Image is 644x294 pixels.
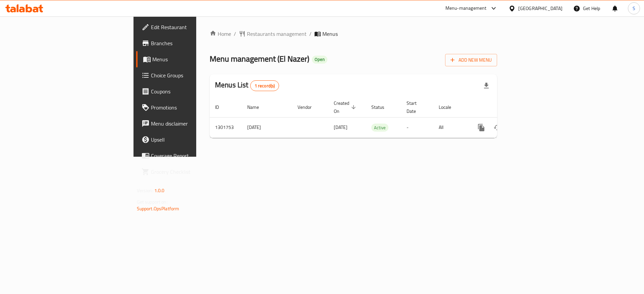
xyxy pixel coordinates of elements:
[215,80,279,91] h2: Menus List
[137,186,153,195] span: Version:
[489,120,505,136] button: Change Status
[136,35,241,51] a: Branches
[473,120,489,136] button: more
[210,51,309,66] span: Menu management ( El Nazer )
[334,123,347,132] span: [DATE]
[239,30,307,38] a: Restaurants management
[247,30,307,38] span: Restaurants management
[247,103,268,111] span: Name
[439,103,460,111] span: Locale
[136,83,241,99] a: Coupons
[433,117,468,138] td: All
[298,103,320,111] span: Vendor
[136,19,241,35] a: Edit Restaurant
[371,124,388,132] span: Active
[210,97,543,138] table: enhanced table
[151,168,236,176] span: Grocery Checklist
[468,97,543,118] th: Actions
[251,83,279,89] span: 1 record(s)
[151,103,236,112] span: Promotions
[151,152,236,160] span: Coverage Report
[478,78,494,94] div: Export file
[371,124,388,132] div: Active
[151,136,236,144] span: Upsell
[151,23,236,31] span: Edit Restaurant
[136,164,241,180] a: Grocery Checklist
[334,99,358,115] span: Created On
[151,87,236,95] span: Coupons
[322,30,338,38] span: Menus
[136,148,241,164] a: Coverage Report
[210,30,497,38] nav: breadcrumb
[242,117,292,138] td: [DATE]
[136,116,241,132] a: Menu disclaimer
[309,30,312,38] li: /
[151,71,236,79] span: Choice Groups
[137,204,179,213] a: Support.OpsPlatform
[151,120,236,128] span: Menu disclaimer
[450,56,492,64] span: Add New Menu
[152,55,236,63] span: Menus
[151,39,236,47] span: Branches
[445,54,497,66] button: Add New Menu
[215,103,228,111] span: ID
[633,5,635,12] span: S
[312,57,327,62] span: Open
[137,198,168,206] span: Get support on:
[445,4,487,12] div: Menu-management
[136,99,241,116] a: Promotions
[518,5,562,12] div: [GEOGRAPHIC_DATA]
[136,67,241,83] a: Choice Groups
[154,186,165,195] span: 1.0.0
[250,80,279,91] div: Total records count
[401,117,433,138] td: -
[407,99,425,115] span: Start Date
[312,56,327,64] div: Open
[136,51,241,67] a: Menus
[136,132,241,148] a: Upsell
[371,103,393,111] span: Status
